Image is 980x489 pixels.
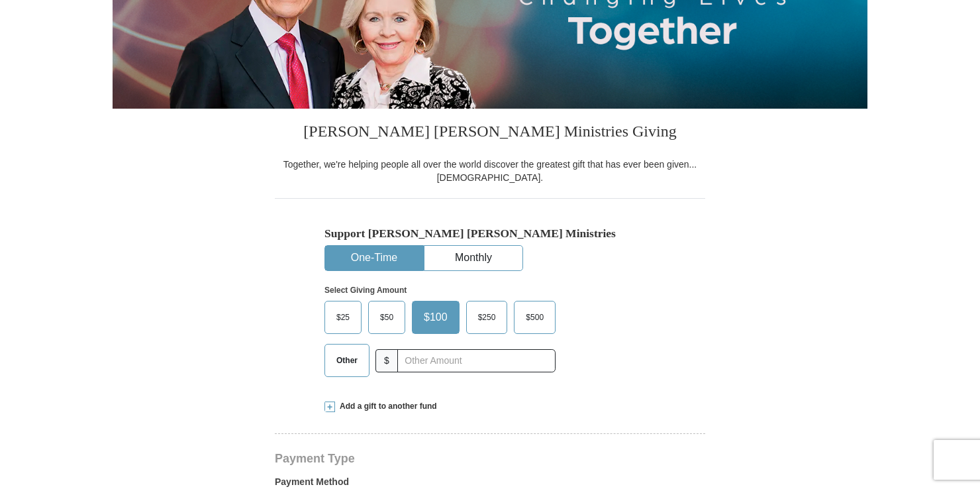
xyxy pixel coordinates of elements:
span: $50 [373,307,400,327]
span: $ [375,349,398,372]
span: $500 [519,307,550,327]
h4: Payment Type [275,453,705,464]
span: $25 [330,307,356,327]
span: $250 [471,307,503,327]
h3: [PERSON_NAME] [PERSON_NAME] Ministries Giving [275,109,705,158]
span: $100 [417,307,454,327]
button: Monthly [424,246,522,270]
button: One-Time [325,246,423,270]
span: Add a gift to another fund [335,401,437,412]
span: Other [330,351,364,370]
h5: Support [PERSON_NAME] [PERSON_NAME] Ministries [324,227,656,241]
strong: Select Giving Amount [324,286,407,295]
input: Other Amount [397,349,556,372]
div: Together, we're helping people all over the world discover the greatest gift that has ever been g... [275,158,705,184]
